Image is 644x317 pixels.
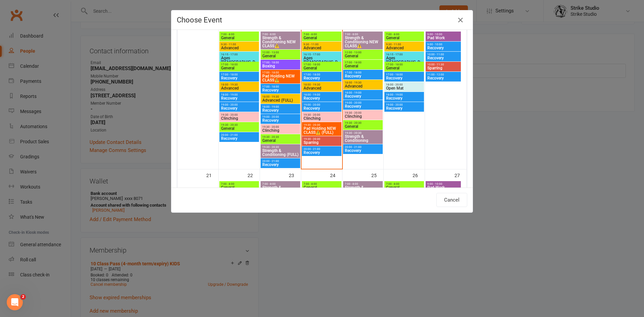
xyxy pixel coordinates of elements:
[386,182,423,186] span: 7:00 - 8:00
[221,123,258,126] span: 19:30 - 20:30
[303,116,340,120] span: Clinching
[221,66,258,70] span: General
[344,149,381,153] span: Recovery
[386,53,423,56] span: 16:15 - 17:00
[427,76,460,80] span: Recovery
[262,160,299,163] span: 20:00 - 21:00
[248,169,260,180] div: 22
[262,64,299,68] span: Boxing
[386,93,423,96] span: 18:00 - 19:00
[303,76,340,80] span: Recovery
[344,61,381,64] span: 17:00 - 18:00
[262,128,299,133] span: Clinching
[262,33,299,36] span: 7:00 - 8:00
[344,91,381,94] span: 18:00 - 19:00
[386,66,423,70] span: General
[386,106,423,110] span: Recovery
[262,36,299,48] span: Strength & Conditioning NEW CLASS⚠️
[371,169,383,180] div: 25
[427,53,460,56] span: 10:00 - 11:00
[221,63,258,66] span: 17:00 - 18:00
[262,61,299,64] span: 17:00 - 18:00
[262,149,299,157] span: Strength & Conditioning (FULL)
[344,33,381,36] span: 7:00 - 8:00
[303,93,340,96] span: 18:00 - 19:00
[262,88,299,92] span: Recovery
[413,169,425,180] div: 26
[221,56,258,68] span: Ages [DEMOGRAPHIC_DATA]
[221,103,258,106] span: 19:00 - 20:00
[344,71,381,74] span: 17:00 - 18:00
[386,186,423,190] span: General
[344,94,381,98] span: Recovery
[386,103,423,106] span: 19:00 - 20:00
[303,86,340,90] span: Advanced
[344,51,381,54] span: 12:00 - 13:00
[386,56,423,68] span: Ages [DEMOGRAPHIC_DATA]
[7,294,23,310] iframe: Intercom live chat
[262,51,299,54] span: 12:00 - 13:00
[262,136,299,139] span: 19:30 - 20:30
[427,56,460,60] span: Recovery
[221,53,258,56] span: 16:15 - 17:00
[344,124,381,128] span: General
[221,182,258,186] span: 7:00 - 8:00
[221,126,258,130] span: General
[303,73,340,76] span: 17:00 - 18:00
[221,113,258,116] span: 19:30 - 20:00
[221,36,258,40] span: General
[177,16,467,24] h4: Choose Event
[221,96,258,100] span: Recovery
[289,169,301,180] div: 23
[262,85,299,88] span: 17:00 - 18:00
[262,108,299,112] span: Recovery
[303,33,340,36] span: 7:00 - 8:00
[262,95,299,98] span: 18:00 - 19:30
[344,104,381,108] span: Recovery
[454,169,467,180] div: 27
[344,114,381,118] span: Clinching
[344,135,381,143] span: Strength & Conditioning
[427,46,460,50] span: Recovery
[206,169,218,180] div: 21
[427,182,460,186] span: 9:00 - 10:00
[262,98,299,102] span: Advanced (FULL)
[20,294,26,300] span: 2
[303,56,340,68] span: Ages [DEMOGRAPHIC_DATA]
[221,83,258,86] span: 18:00 - 19:30
[262,105,299,108] span: 18:00 - 19:00
[221,134,258,137] span: 20:00 - 21:00
[303,148,340,151] span: 20:00 - 21:00
[386,63,423,66] span: 17:00 - 18:00
[427,66,460,70] span: Sparring
[386,86,423,90] span: Open Mat
[303,141,340,145] span: Sparring
[303,186,340,190] span: General
[221,137,258,141] span: Recovery
[386,43,423,46] span: 9:30 - 11:00
[303,123,340,126] span: 19:30 - 20:30
[262,182,299,186] span: 7:00 - 8:00
[427,186,460,190] span: Pad Work
[344,146,381,149] span: 20:00 - 21:00
[221,106,258,110] span: Recovery
[262,146,299,149] span: 19:30 - 20:30
[221,93,258,96] span: 18:00 - 19:00
[221,46,258,50] span: Advanced
[303,46,340,50] span: Advanced
[344,111,381,114] span: 19:30 - 20:00
[427,63,460,66] span: 10:00 - 11:30
[303,126,340,135] span: Pad Holding NEW CLASS⚠️ (FULL)
[303,182,340,186] span: 7:00 - 8:00
[303,113,340,116] span: 19:30 - 20:00
[386,76,423,80] span: Recovery
[221,116,258,120] span: Clinching
[303,151,340,155] span: Recovery
[262,125,299,128] span: 19:30 - 20:00
[262,74,299,82] span: Pad Holding NEW CLASS⚠️
[262,118,299,122] span: Recovery
[344,131,381,135] span: 19:30 - 20:30
[455,15,466,25] button: Close
[262,71,299,74] span: 17:00 - 18:00
[330,169,342,180] div: 24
